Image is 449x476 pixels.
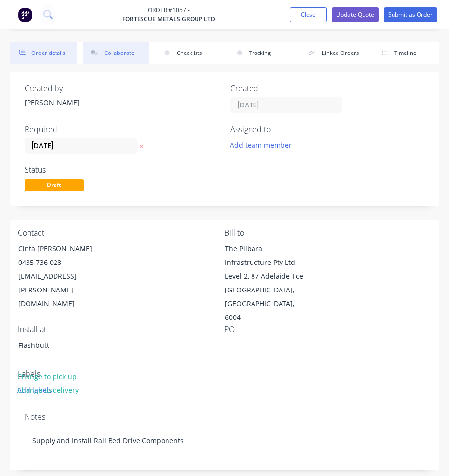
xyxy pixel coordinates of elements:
div: Created by [25,84,219,93]
div: Supply and Install Rail Bed Drive Components [25,425,424,455]
div: The Pilbara Infrastructure Pty Ltd Level 2, 87 Adelaide Tce [225,242,307,283]
div: The Pilbara Infrastructure Pty Ltd Level 2, 87 Adelaide Tce[GEOGRAPHIC_DATA], [GEOGRAPHIC_DATA], ... [217,241,315,325]
div: Required [25,125,219,134]
button: Change to pick up [12,370,82,383]
div: [GEOGRAPHIC_DATA], [GEOGRAPHIC_DATA], 6004 [225,283,307,324]
button: Timeline [372,42,439,64]
div: Cinta [PERSON_NAME]0435 736 028[EMAIL_ADDRESS][PERSON_NAME][DOMAIN_NAME] [10,241,108,311]
div: Cinta [PERSON_NAME] [18,242,100,256]
button: Add team member [225,138,297,151]
div: PO [224,325,431,334]
div: Contact [18,228,224,238]
img: Factory [18,7,32,22]
div: Notes [25,412,424,422]
button: Tracking [227,42,294,64]
button: Close [290,7,327,22]
a: FORTESCUE METALS GROUP LTD [122,15,215,24]
button: Add team member [230,138,297,151]
div: Flashbutt [10,338,108,370]
div: Labels [18,370,224,379]
div: [EMAIL_ADDRESS][PERSON_NAME][DOMAIN_NAME] [18,269,100,311]
button: Submit as Order [384,7,437,22]
div: Bill to [224,228,431,238]
button: Update Quote [332,7,379,22]
button: Collaborate [83,42,149,64]
div: Created [230,84,424,93]
div: Flashbutt [18,339,100,352]
button: Change to delivery [12,383,84,397]
div: Assigned to [230,125,424,134]
div: [PERSON_NAME] [25,97,219,107]
span: Draft [25,179,84,191]
button: Linked Orders [300,42,367,64]
div: Status [25,165,219,175]
button: Order details [10,42,77,64]
div: Install at [18,325,224,334]
button: Checklists [155,42,222,64]
div: 0435 736 028 [18,256,100,269]
span: Order #1057 - [122,6,215,15]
